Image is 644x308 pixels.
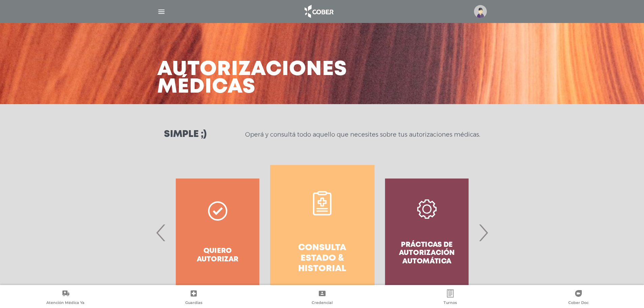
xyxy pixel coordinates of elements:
span: Credencial [312,300,333,306]
img: logo_cober_home-white.png [301,3,336,20]
a: Credencial [258,289,386,307]
span: Turnos [444,300,457,306]
img: profile-placeholder.svg [474,5,487,18]
span: Next [477,214,490,251]
h4: Consulta estado & historial [282,243,362,275]
h3: Simple ;) [164,130,207,139]
a: Guardias [129,289,258,307]
span: Atención Médica Ya [46,300,85,306]
span: Guardias [185,300,202,306]
p: Operá y consultá todo aquello que necesites sobre tus autorizaciones médicas. [245,131,480,139]
span: Previous [154,214,168,251]
a: Atención Médica Ya [1,289,129,307]
a: Consulta estado & historial [270,165,375,300]
a: Turnos [386,289,514,307]
h3: Autorizaciones médicas [157,61,347,96]
img: Cober_menu-lines-white.svg [157,7,166,16]
a: Cober Doc [515,289,643,307]
span: Cober Doc [568,300,589,306]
